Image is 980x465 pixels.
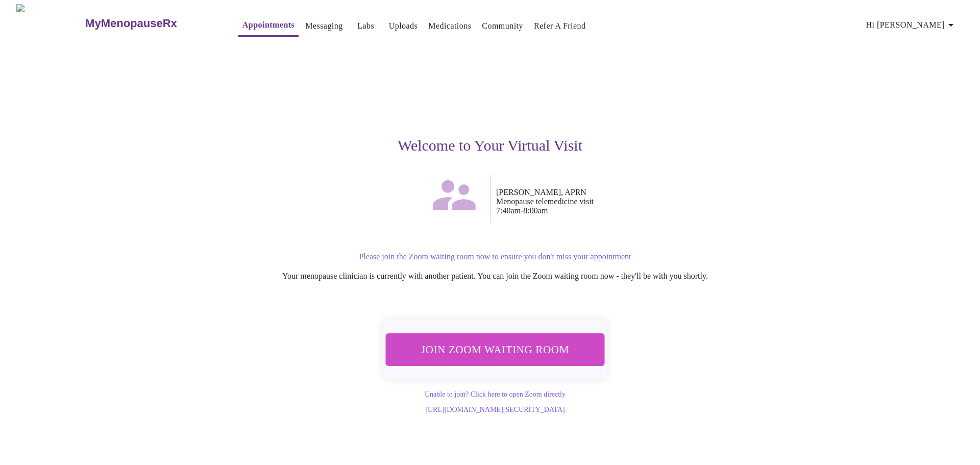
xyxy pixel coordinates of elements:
button: Messaging [301,16,347,36]
a: Appointments [242,18,295,32]
h3: Welcome to Your Virtual Visit [176,137,804,154]
h3: MyMenopauseRx [85,17,177,30]
a: Community [482,19,523,33]
p: Your menopause clinician is currently with another patient. You can join the Zoom waiting room no... [186,272,804,281]
button: Uploads [385,16,422,36]
span: Join Zoom Waiting Room [399,340,591,359]
button: Appointments [238,15,299,37]
span: Hi [PERSON_NAME] [866,18,957,32]
button: Hi [PERSON_NAME] [862,15,961,35]
a: Refer a Friend [534,19,586,33]
a: MyMenopauseRx [84,6,218,41]
button: Community [478,16,527,36]
button: Join Zoom Waiting Room [386,333,605,365]
img: MyMenopauseRx Logo [16,4,84,42]
a: Unable to join? Click here to open Zoom directly [425,390,566,398]
p: [PERSON_NAME], APRN Menopause telemedicine visit 7:40am - 8:00am [496,188,804,215]
a: Medications [428,19,471,33]
button: Medications [424,16,475,36]
p: Please join the Zoom waiting room now to ensure you don't miss your appointment [186,252,804,261]
button: Refer a Friend [530,16,590,36]
a: Labs [357,19,374,33]
button: Labs [350,16,382,36]
a: Messaging [305,19,342,33]
a: [URL][DOMAIN_NAME][SECURITY_DATA] [425,406,565,413]
a: Uploads [389,19,418,33]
